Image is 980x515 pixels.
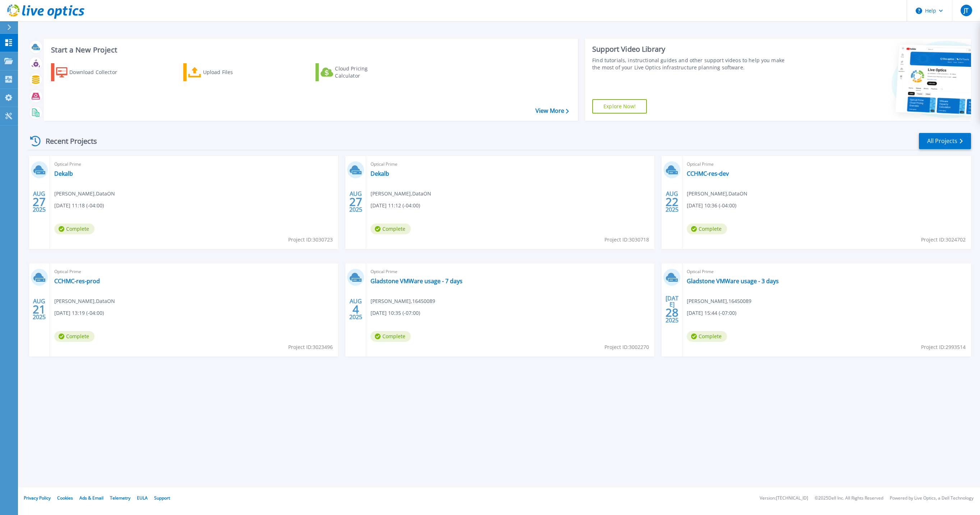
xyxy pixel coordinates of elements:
[54,190,115,198] span: [PERSON_NAME] , DataON
[665,189,679,215] div: AUG 2025
[687,277,779,285] a: Gladstone VMWare usage - 3 days
[371,309,420,317] span: [DATE] 10:35 (-07:00)
[69,65,127,79] div: Download Collector
[815,496,883,501] li: © 2025 Dell Inc. All Rights Reserved
[183,63,263,81] a: Upload Files
[666,309,678,316] span: 28
[349,199,362,205] span: 27
[604,236,649,244] span: Project ID: 3030718
[32,296,46,322] div: AUG 2025
[687,202,736,210] span: [DATE] 10:36 (-04:00)
[54,268,334,276] span: Optical Prime
[353,306,359,312] span: 4
[921,236,966,244] span: Project ID: 3024702
[316,63,396,81] a: Cloud Pricing Calculator
[890,496,974,501] li: Powered by Live Optics, a Dell Technology
[51,63,131,81] a: Download Collector
[687,170,729,177] a: CCHMC-res-dev
[371,190,431,198] span: [PERSON_NAME] , DataON
[24,495,51,501] a: Privacy Policy
[687,190,747,198] span: [PERSON_NAME] , DataON
[687,224,727,234] span: Complete
[665,296,679,322] div: [DATE] 2025
[687,297,751,305] span: [PERSON_NAME] , 16450089
[349,189,363,215] div: AUG 2025
[288,343,333,351] span: Project ID: 3023496
[54,224,95,234] span: Complete
[687,309,736,317] span: [DATE] 15:44 (-07:00)
[371,170,389,177] a: Dekalb
[592,45,792,54] div: Support Video Library
[535,107,569,114] a: View More
[687,160,966,168] span: Optical Prime
[54,160,334,168] span: Optical Prime
[371,202,420,210] span: [DATE] 11:12 (-04:00)
[371,297,435,305] span: [PERSON_NAME] , 16450089
[335,65,392,79] div: Cloud Pricing Calculator
[371,331,411,342] span: Complete
[964,8,969,13] span: JT
[921,343,966,351] span: Project ID: 2993514
[110,495,130,501] a: Telemetry
[371,277,463,285] a: Gladstone VMWare usage - 7 days
[687,331,727,342] span: Complete
[919,133,971,149] a: All Projects
[51,46,569,54] h3: Start a New Project
[54,202,104,210] span: [DATE] 11:18 (-04:00)
[592,99,647,114] a: Explore Now!
[288,236,333,244] span: Project ID: 3030723
[28,132,107,150] div: Recent Projects
[203,65,261,79] div: Upload Files
[371,268,650,276] span: Optical Prime
[54,277,100,285] a: CCHMC-res-prod
[760,496,808,501] li: Version: [TECHNICAL_ID]
[137,495,148,501] a: EULA
[666,199,678,205] span: 22
[604,343,649,351] span: Project ID: 3002270
[33,199,46,205] span: 27
[371,160,650,168] span: Optical Prime
[349,296,363,322] div: AUG 2025
[32,189,46,215] div: AUG 2025
[687,268,966,276] span: Optical Prime
[371,224,411,234] span: Complete
[54,297,115,305] span: [PERSON_NAME] , DataON
[592,57,792,71] div: Find tutorials, instructional guides and other support videos to help you make the most of your L...
[54,309,104,317] span: [DATE] 13:19 (-04:00)
[57,495,73,501] a: Cookies
[54,331,95,342] span: Complete
[154,495,170,501] a: Support
[54,170,73,177] a: Dekalb
[33,306,46,312] span: 21
[79,495,103,501] a: Ads & Email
